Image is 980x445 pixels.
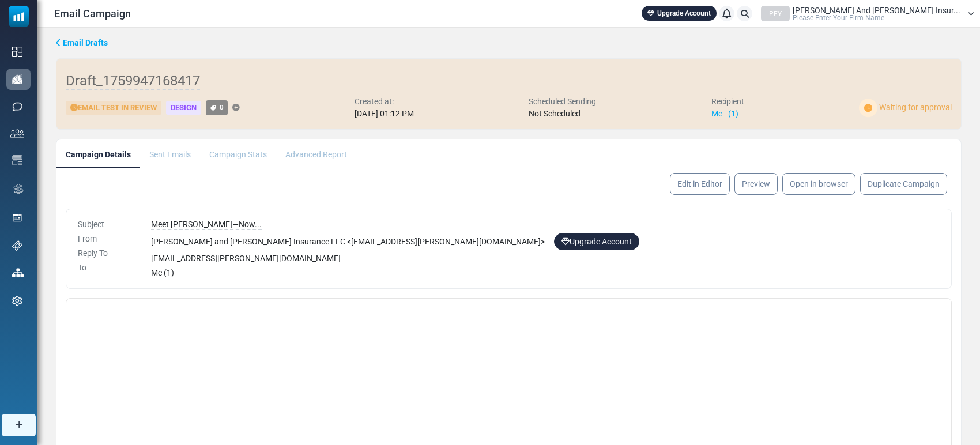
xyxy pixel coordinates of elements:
[782,173,855,195] a: Open in browser
[12,213,22,223] img: landing_pages.svg
[711,109,738,118] a: Me - (1)
[232,104,240,112] a: Add Tag
[355,96,414,108] div: Created at:
[220,103,224,111] span: 0
[54,6,131,21] span: Email Campaign
[554,233,639,250] a: Upgrade Account
[711,96,744,108] div: Recipient
[12,101,22,112] img: sms-icon.png
[670,173,730,195] a: Edit in Editor
[66,73,200,90] span: Draft_1759947168417
[12,74,22,84] img: campaigns-icon-active.png
[56,139,140,168] a: Campaign Details
[151,252,940,265] div: [EMAIL_ADDRESS][PERSON_NAME][DOMAIN_NAME]
[860,173,947,195] a: Duplicate Campaign
[529,109,581,118] span: Not Scheduled
[879,103,952,112] span: Waiting for approval
[761,6,790,21] div: PEY
[761,6,974,21] a: PEY [PERSON_NAME] And [PERSON_NAME] Insur... Please Enter Your Firm Name
[166,101,201,115] div: Design
[151,233,940,250] div: [PERSON_NAME] and [PERSON_NAME] Insurance LLC < [EMAIL_ADDRESS][PERSON_NAME][DOMAIN_NAME] >
[78,218,137,231] div: Subject
[793,6,960,14] span: [PERSON_NAME] And [PERSON_NAME] Insur...
[66,101,161,115] div: Email Test in Review
[78,262,137,274] div: To
[793,14,884,21] span: Please Enter Your Firm Name
[78,247,137,259] div: Reply To
[12,183,25,196] img: workflow.svg
[10,129,24,137] img: contacts-icon.svg
[12,47,22,57] img: dashboard-icon.svg
[12,296,22,306] img: settings-icon.svg
[151,268,174,277] span: Me (1)
[734,173,778,195] a: Preview
[151,220,262,230] span: Meet [PERSON_NAME]—Now...
[12,155,22,165] img: email-templates-icon.svg
[78,233,137,245] div: From
[12,240,22,251] img: support-icon.svg
[56,37,108,49] a: Email Drafts
[642,6,717,21] a: Upgrade Account
[355,108,414,120] div: [DATE] 01:12 PM
[9,6,29,27] img: mailsoftly_icon_blue_white.svg
[529,96,596,108] div: Scheduled Sending
[63,38,108,47] span: translation missing: en.ms_sidebar.email_drafts
[206,100,228,115] a: 0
